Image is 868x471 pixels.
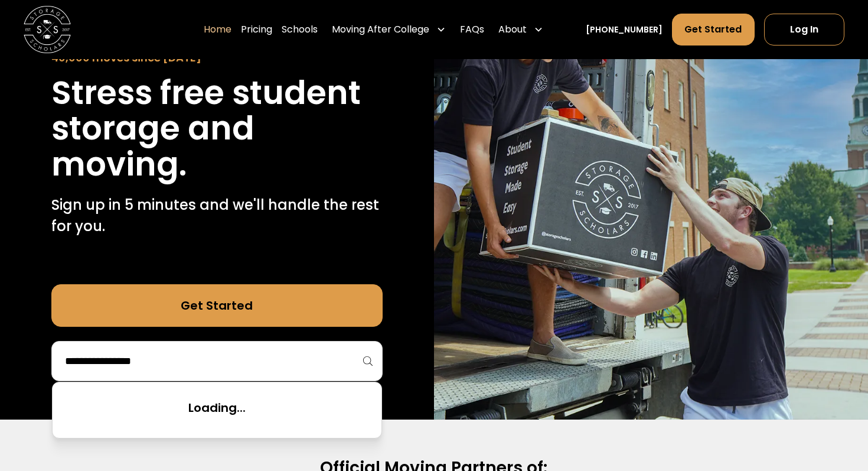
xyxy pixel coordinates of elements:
p: Sign up in 5 minutes and we'll handle the rest for you. [51,194,383,237]
a: Schools [282,13,318,46]
div: Moving After College [327,13,451,46]
a: Log In [764,14,844,46]
a: Pricing [241,13,272,46]
div: About [494,13,548,46]
div: Moving After College [332,22,429,37]
a: FAQs [460,13,484,46]
img: Storage Scholars main logo [24,6,71,53]
a: [PHONE_NUMBER] [586,24,663,36]
a: Home [204,13,231,46]
div: About [498,22,527,37]
a: Get Started [51,284,383,327]
a: Get Started [672,14,754,46]
h1: Stress free student storage and moving. [51,75,383,183]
